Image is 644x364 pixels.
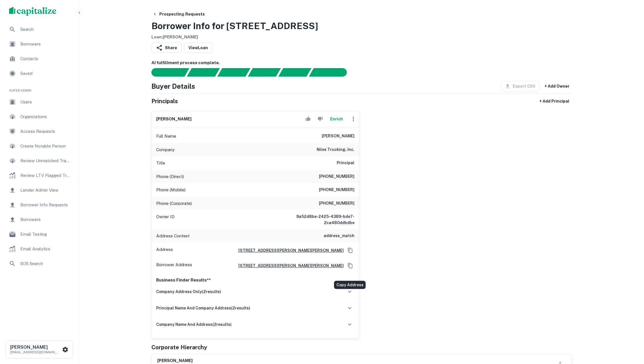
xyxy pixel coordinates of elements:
span: Review LTV Flagged Transactions [20,172,71,179]
a: Email Analytics [5,242,74,256]
span: Borrower Info Requests [20,201,71,208]
p: Phone (Corporate) [156,200,192,207]
h6: company name and address ( 2 results) [156,321,232,328]
h5: Corporate Hierarchy [151,343,207,352]
h6: AI fulfillment process complete. [151,60,572,66]
div: Users [5,95,74,109]
a: ViewLoan [184,43,212,53]
a: [STREET_ADDRESS][PERSON_NAME][PERSON_NAME] [234,247,344,253]
button: Share [151,43,182,53]
span: Contacts [20,55,71,62]
div: Sending borrower request to AI... [145,68,187,77]
span: Saved [20,70,71,77]
a: Review LTV Flagged Transactions [5,169,74,182]
button: Copy Address [346,246,354,255]
span: Borrowers [20,216,71,223]
h6: principal name and company address ( 2 results) [156,305,250,311]
p: Company [156,146,175,153]
p: Borrower Address [156,261,192,270]
div: Borrowers [5,213,74,226]
h6: [PERSON_NAME] [156,116,192,122]
h6: [PERSON_NAME] [10,345,61,350]
p: Business Finder Results** [156,277,354,283]
div: Copy Address [334,281,366,289]
p: Owner ID [156,213,175,226]
a: Borrower Info Requests [5,198,74,212]
button: Reject [315,113,325,125]
span: Lender Admin View [20,187,71,194]
button: Accept [303,113,313,125]
h6: [PHONE_NUMBER] [319,173,354,180]
a: Create Notable Person [5,139,74,153]
h6: company address only ( 2 results) [156,289,221,295]
span: Borrowers [20,41,71,47]
button: Enrich [327,113,345,125]
h6: 9a52d8be-2425-4389-bde7-2ca480ddbdbe [287,213,354,226]
p: [EMAIL_ADDRESS][DOMAIN_NAME] [10,350,61,355]
span: Review Unmatched Transactions [20,157,71,164]
div: AI fulfillment process complete. [309,68,354,77]
span: Email Analytics [20,246,71,252]
h6: Loan : [PERSON_NAME] [151,34,318,40]
span: Email Testing [20,231,71,238]
button: Copy Address [346,261,354,270]
h6: [PERSON_NAME] [157,357,270,364]
a: Borrowers [5,37,74,51]
div: Principals found, AI now looking for contact information... [248,68,281,77]
h6: Principal [337,160,354,166]
p: Full Name [156,133,176,140]
button: + Add Owner [542,81,572,91]
button: [PERSON_NAME][EMAIL_ADDRESS][DOMAIN_NAME] [6,341,73,358]
a: Contacts [5,52,74,66]
img: capitalize-logo.png [9,7,56,16]
button: + Add Principal [537,96,572,106]
iframe: Chat Widget [616,319,644,346]
p: Title [156,160,165,166]
h6: [PHONE_NUMBER] [319,187,354,193]
a: Access Requests [5,125,74,138]
h6: niles trucking, inc. [317,146,354,153]
button: Prospecting Requests [150,9,207,19]
div: Principals found, still searching for contact information. This may take time... [278,68,311,77]
a: SOS Search [5,257,74,270]
h6: [PHONE_NUMBER] [319,200,354,207]
a: Saved [5,67,74,80]
h5: Principals [151,97,178,105]
p: Address [156,246,173,255]
a: Review Unmatched Transactions [5,154,74,168]
p: Phone (Mobile) [156,187,186,193]
a: Email Testing [5,227,74,241]
a: [STREET_ADDRESS][PERSON_NAME][PERSON_NAME] [234,263,344,269]
h6: [PERSON_NAME] [322,133,354,140]
span: Users [20,99,71,105]
div: Your request is received and processing... [187,68,220,77]
a: Lender Admin View [5,183,74,197]
p: Phone (Direct) [156,173,184,180]
p: Address Context [156,233,190,239]
a: Organizations [5,110,74,123]
h3: Borrower Info for [STREET_ADDRESS] [151,19,318,33]
span: Access Requests [20,128,71,135]
li: Super Admin [5,81,74,95]
a: Search [5,23,74,36]
span: Create Notable Person [20,143,71,149]
span: Organizations [20,113,71,120]
div: Documents found, AI parsing details... [217,68,250,77]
